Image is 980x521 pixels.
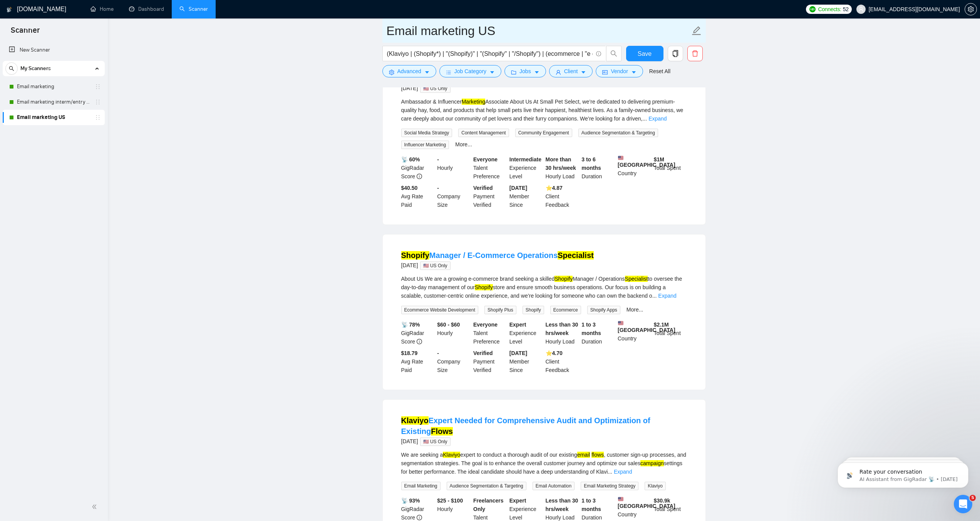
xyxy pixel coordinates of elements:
span: info-circle [417,174,422,179]
input: Scanner name... [387,21,690,40]
span: bars [446,69,451,75]
span: idcard [602,69,608,75]
mark: flows [591,452,604,458]
mark: Klaviyo [401,416,429,425]
div: GigRadar Score [400,155,436,181]
a: ShopifyManager / E-Commerce OperationsSpecialist [401,251,594,260]
span: Email Marketing [401,482,441,490]
b: $60 - $60 [437,322,460,328]
span: caret-down [581,69,586,75]
button: copy [668,46,683,61]
div: About Us We are a growing e-commerce brand seeking a skilled Manager / Operations to oversee the ... [401,275,687,300]
span: Audience Segmentation & Targeting [578,129,658,137]
div: Country [616,155,652,181]
img: logo [7,3,12,16]
span: Email Marketing Strategy [581,482,638,490]
a: Email marketing [17,79,90,94]
span: double-left [92,503,99,511]
span: holder [95,84,101,90]
div: Client Feedback [544,349,580,374]
span: Jobs [519,67,531,75]
b: [GEOGRAPHIC_DATA] [618,320,675,333]
b: [GEOGRAPHIC_DATA] [618,496,675,509]
iframe: Intercom live chat [954,495,972,513]
a: homeHome [90,6,114,12]
span: search [606,50,621,57]
b: 📡 78% [401,322,420,328]
button: setting [965,3,977,15]
mark: Shopify [475,284,493,290]
div: Hourly Load [544,155,580,181]
button: Save [626,46,663,61]
div: Company Size [436,349,472,374]
span: caret-down [424,69,430,75]
span: ... [642,116,647,122]
span: copy [668,50,683,57]
b: $25 - $100 [437,498,463,504]
b: Less than 30 hrs/week [546,322,578,336]
b: Verified [473,350,493,356]
span: ... [608,469,612,475]
div: [DATE] [401,437,687,446]
mark: Marketing [462,99,485,105]
b: Intermediate [509,156,541,162]
button: delete [687,46,703,61]
span: Ecommerce Website Development [401,306,479,314]
span: info-circle [596,51,601,56]
img: 🇺🇸 [618,496,623,502]
div: Talent Preference [472,320,508,346]
b: 1 to 3 months [581,498,601,512]
span: 52 [843,5,849,13]
b: Less than 30 hrs/week [546,498,578,512]
button: barsJob Categorycaret-down [439,65,501,77]
div: Hourly Load [544,320,580,346]
b: - [437,156,439,162]
mark: Flows [431,427,453,436]
span: edit [692,26,702,36]
img: 🇺🇸 [618,320,623,326]
a: KlaviyoExpert Needed for Comprehensive Audit and Optimization of ExistingFlows [401,416,650,436]
div: Duration [580,320,616,346]
div: Duration [580,155,616,181]
span: Vendor [611,67,628,75]
a: Email marketing US [17,110,90,125]
button: search [5,62,18,75]
mark: Specialist [625,276,648,282]
span: My Scanners [20,61,51,76]
button: idcardVendorcaret-down [596,65,643,77]
b: More than 30 hrs/week [546,156,576,171]
b: ⭐️ 4.87 [546,185,563,191]
b: ⭐️ 4.70 [546,350,563,356]
b: $ 1M [654,156,664,162]
div: Payment Verified [472,184,508,209]
span: Audience Segmentation & Targeting [447,482,526,490]
span: holder [95,99,101,105]
a: searchScanner [179,6,208,12]
b: [DATE] [509,350,527,356]
b: $ 2.1M [654,322,669,328]
div: Avg Rate Paid [400,184,436,209]
span: info-circle [417,339,422,344]
span: caret-down [534,69,539,75]
span: Connects: [818,5,841,13]
div: Experience Level [508,320,544,346]
span: Social Media Strategy [401,129,452,137]
li: My Scanners [3,61,105,125]
div: Client Feedback [544,184,580,209]
div: Total Spent [652,155,689,181]
div: Country [616,320,652,346]
div: Avg Rate Paid [400,349,436,374]
span: Content Management [458,129,509,137]
a: New Scanner [9,42,99,58]
a: Expand [614,469,632,475]
div: GigRadar Score [400,320,436,346]
button: userClientcaret-down [549,65,593,77]
span: Shopify Plus [484,306,516,314]
span: 🇺🇸 US Only [420,84,451,93]
span: holder [95,114,101,121]
b: $40.50 [401,185,418,191]
span: setting [389,69,394,75]
span: Email Automation [533,482,575,490]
